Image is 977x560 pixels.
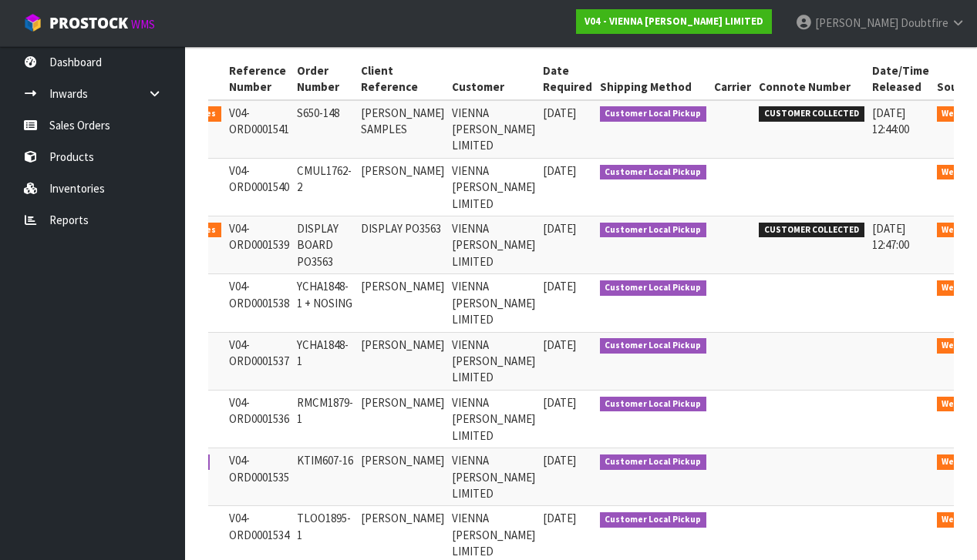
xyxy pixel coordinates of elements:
span: [DATE] [543,279,576,293]
span: Customer Local Pickup [600,106,707,122]
th: Order Number [293,59,357,100]
td: V04-ORD0001536 [225,390,293,448]
td: YCHA1848-1 + NOSING [293,274,357,332]
td: VIENNA [PERSON_NAME] LIMITED [448,448,539,506]
td: VIENNA [PERSON_NAME] LIMITED [448,390,539,448]
td: VIENNA [PERSON_NAME] LIMITED [448,274,539,332]
span: Customer Local Pickup [600,338,707,354]
td: VIENNA [PERSON_NAME] LIMITED [448,100,539,159]
span: [DATE] 12:47:00 [872,221,909,252]
th: Reference Number [225,59,293,100]
span: Customer Local Pickup [600,165,707,180]
span: Customer Local Pickup [600,397,707,412]
td: CMUL1762-2 [293,158,357,216]
td: RMCM1879-1 [293,390,357,448]
strong: V04 - VIENNA [PERSON_NAME] LIMITED [585,15,763,28]
small: WMS [131,17,155,32]
span: [DATE] [543,511,576,525]
span: CUSTOMER COLLECTED [759,223,864,238]
td: KTIM607-16 [293,448,357,506]
span: CUSTOMER COLLECTED [759,106,864,122]
td: V04-ORD0001535 [225,448,293,506]
span: [DATE] [543,337,576,352]
td: DISPLAY PO3563 [357,216,448,274]
td: V04-ORD0001537 [225,332,293,390]
th: Connote Number [755,59,868,100]
td: VIENNA [PERSON_NAME] LIMITED [448,216,539,274]
td: V04-ORD0001538 [225,274,293,332]
span: [DATE] 12:44:00 [872,106,909,136]
td: VIENNA [PERSON_NAME] LIMITED [448,332,539,390]
td: [PERSON_NAME] [357,448,448,506]
span: Customer Local Pickup [600,223,707,238]
td: S650-148 [293,100,357,159]
td: [PERSON_NAME] SAMPLES [357,100,448,159]
img: cube-alt.png [23,13,42,32]
td: DISPLAY BOARD PO3563 [293,216,357,274]
span: Doubtfire [901,15,948,30]
span: [DATE] [543,163,576,178]
span: Customer Local Pickup [600,512,707,528]
th: Carrier [710,59,755,100]
span: [DATE] [543,221,576,236]
td: V04-ORD0001540 [225,158,293,216]
td: [PERSON_NAME] [357,390,448,448]
th: Shipping Method [596,59,711,100]
span: [DATE] [543,106,576,120]
span: [DATE] [543,395,576,410]
td: VIENNA [PERSON_NAME] LIMITED [448,158,539,216]
th: Customer [448,59,539,100]
span: Customer Local Pickup [600,280,707,296]
td: YCHA1848-1 [293,332,357,390]
td: [PERSON_NAME] [357,332,448,390]
span: Customer Local Pickup [600,454,707,470]
th: Date/Time Released [868,59,933,100]
td: [PERSON_NAME] [357,158,448,216]
td: [PERSON_NAME] [357,274,448,332]
span: [PERSON_NAME] [815,15,898,30]
span: [DATE] [543,453,576,468]
span: ProStock [49,13,128,33]
th: Date Required [539,59,596,100]
th: Client Reference [357,59,448,100]
td: V04-ORD0001539 [225,216,293,274]
td: V04-ORD0001541 [225,100,293,159]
